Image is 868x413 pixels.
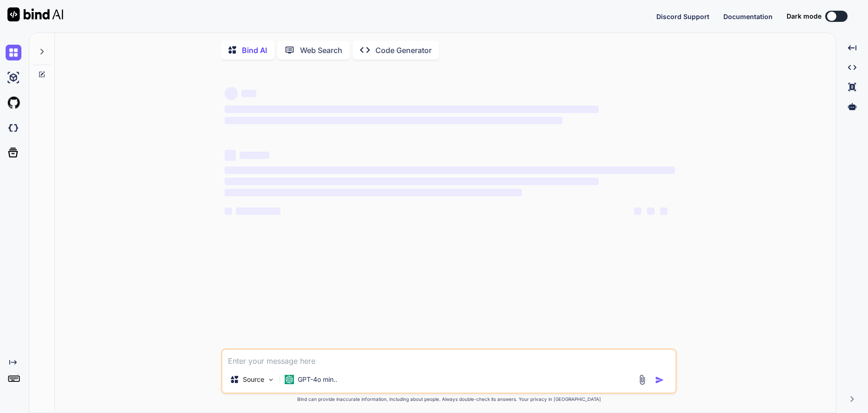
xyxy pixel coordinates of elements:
[236,207,280,215] span: ‌
[225,106,598,113] span: ‌
[267,376,275,384] img: Pick Models
[243,375,264,384] p: Source
[225,178,598,185] span: ‌
[225,207,232,215] span: ‌
[787,12,821,21] span: Dark mode
[6,95,21,111] img: githubLight
[225,150,236,161] span: ‌
[6,70,21,86] img: ai-studio
[723,12,773,21] button: Documentation
[6,120,21,136] img: darkCloudIdeIcon
[647,207,654,215] span: ‌
[225,167,675,174] span: ‌
[655,375,664,385] img: icon
[240,152,269,159] span: ‌
[300,45,342,56] p: Web Search
[285,375,294,384] img: GPT-4o mini
[634,207,641,215] span: ‌
[242,45,267,56] p: Bind AI
[375,45,432,56] p: Code Generator
[298,375,337,384] p: GPT-4o min..
[7,7,63,21] img: Bind AI
[225,87,238,100] span: ‌
[225,117,562,124] span: ‌
[656,12,709,21] button: Discord Support
[723,13,773,20] span: Documentation
[221,396,677,403] p: Bind can provide inaccurate information, including about people. Always double-check its answers....
[660,207,668,215] span: ‌
[637,374,648,385] img: attachment
[225,189,522,196] span: ‌
[656,13,709,20] span: Discord Support
[241,90,256,97] span: ‌
[6,45,21,60] img: chat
